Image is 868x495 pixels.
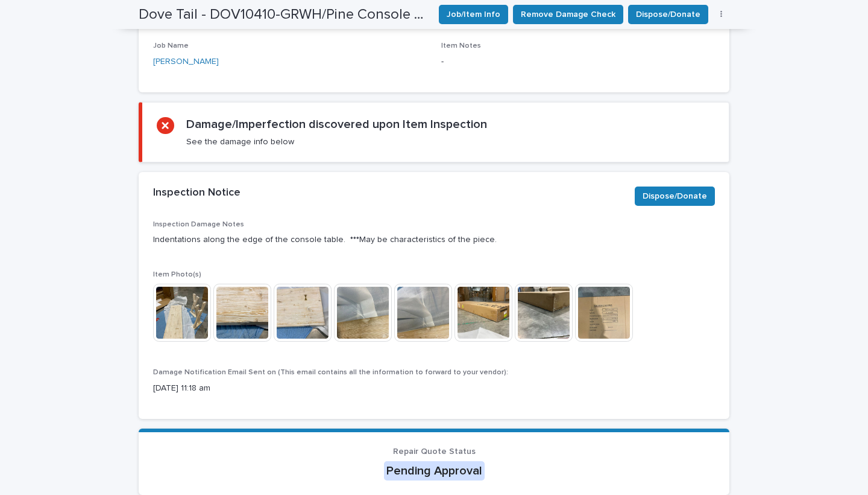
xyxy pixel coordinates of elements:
span: Inspection Damage Notes [153,221,244,228]
p: [DATE] 11:18 am [153,382,715,395]
p: See the damage info below [186,136,294,147]
span: Item Photo(s) [153,271,201,278]
p: Indentations along the edge of the console table. ***May be characteristics of the piece. [153,234,497,246]
a: [PERSON_NAME] [153,56,219,68]
span: Dispose/Donate [643,190,707,202]
div: Pending Approval [384,461,485,481]
button: Remove Damage Check [513,5,623,24]
button: Dispose/Donate [628,5,708,24]
span: Damage Notification Email Sent on (This email contains all the information to forward to your ven... [153,369,508,376]
button: Dispose/Donate [635,187,715,206]
h2: Damage/Imperfection discovered upon Item Inspection [186,117,487,132]
p: - [441,56,715,68]
span: Job/Item Info [447,8,500,21]
span: Dispose/Donate [636,8,700,21]
span: Repair Quote Status [393,447,476,456]
span: Remove Damage Check [521,8,615,21]
span: Item Notes [441,42,481,49]
button: Job/Item Info [439,5,508,24]
span: Job Name [153,42,189,49]
h2: Inspection Notice [153,187,241,200]
h2: Dove Tail - DOV10410-GRWH/Pine Console Table | 77005 [139,6,429,24]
